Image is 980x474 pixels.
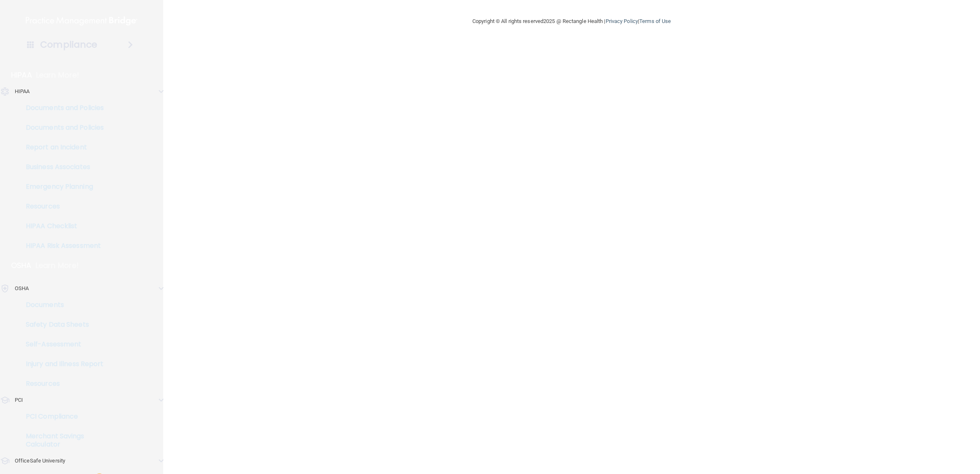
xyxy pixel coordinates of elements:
p: Documents and Policies [5,124,117,132]
p: PCI [15,395,23,405]
p: Learn More! [36,261,79,270]
p: Merchant Savings Calculator [5,432,117,449]
p: OSHA [15,284,29,293]
p: HIPAA Checklist [5,222,117,230]
p: PCI Compliance [5,412,117,421]
p: OSHA [11,261,32,270]
p: Resources [5,202,117,211]
p: Safety Data Sheets [5,321,117,329]
p: Learn More! [36,70,80,80]
p: Emergency Planning [5,183,117,191]
h4: Compliance [40,39,97,50]
p: Report an Incident [5,143,117,151]
p: HIPAA [15,87,30,96]
img: PMB logo [26,13,137,29]
p: Self-Assessment [5,340,117,348]
p: HIPAA Risk Assessment [5,242,117,250]
a: Privacy Policy [606,18,638,24]
p: Documents and Policies [5,104,117,112]
p: HIPAA [11,70,32,80]
div: Copyright © All rights reserved 2025 @ Rectangle Health | | [422,8,721,34]
a: Terms of Use [639,18,671,24]
p: Documents [5,301,117,309]
p: Injury and Illness Report [5,360,117,368]
p: OfficeSafe University [15,456,65,466]
p: Business Associates [5,163,117,171]
p: Resources [5,380,117,388]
